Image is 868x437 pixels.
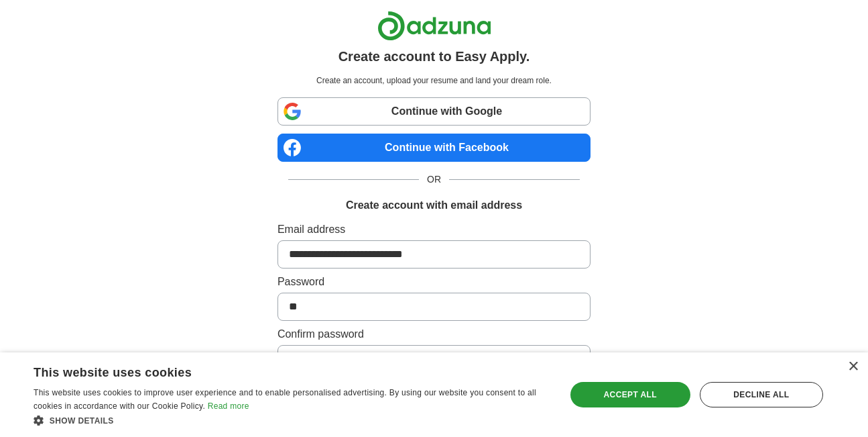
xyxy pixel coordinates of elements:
a: Continue with Google [277,97,591,126]
label: Confirm password [277,326,591,342]
img: Adzuna logo [377,11,491,41]
div: This website uses cookies [34,360,516,381]
span: OR [419,173,449,187]
div: Show details [34,414,550,427]
span: Show details [50,416,114,426]
p: Create an account, upload your resume and land your dream role. [280,75,588,87]
span: This website uses cookies to improve user experience and to enable personalised advertising. By u... [34,388,536,411]
label: Password [277,274,591,290]
a: Continue with Facebook [277,134,591,162]
div: Accept all [570,382,690,407]
label: Email address [277,222,591,238]
h1: Create account with email address [346,197,522,213]
a: Read more, opens a new window [208,401,249,411]
div: Decline all [700,382,823,407]
div: Close [848,362,858,372]
h1: Create account to Easy Apply. [338,46,530,66]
